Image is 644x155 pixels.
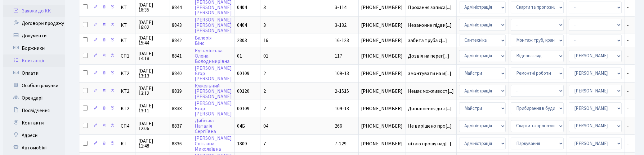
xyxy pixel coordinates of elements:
[263,22,266,29] span: 3
[335,70,349,77] span: 109-13
[195,65,232,82] a: [PERSON_NAME]Єгор[PERSON_NAME]
[408,53,449,59] span: Дозвіл на перег[...]
[121,54,133,59] span: СП1
[335,88,349,95] span: 2-1515
[3,30,65,42] a: Документи
[361,54,403,59] span: [PHONE_NUMBER]
[3,67,65,79] a: Оплати
[237,22,247,29] span: 0404
[408,22,452,29] span: Незаконне підви[...]
[121,106,133,111] span: КТ2
[121,141,133,146] span: КТ
[121,23,133,28] span: КТ
[195,35,212,47] a: ВалеріяВінс
[361,38,403,43] span: [PHONE_NUMBER]
[263,4,266,11] span: 3
[195,117,216,135] a: ДибськаНаталіяСергіївна
[121,5,133,10] span: КТ
[172,22,182,29] span: 8843
[172,105,182,112] span: 8838
[3,79,65,92] a: Особові рахунки
[138,86,167,96] span: [DATE] 13:12
[138,2,167,12] span: [DATE] 16:35
[237,123,245,129] span: 04Б
[408,70,451,77] span: змонтувати на м[...]
[195,82,232,100] a: Кужельний[PERSON_NAME][PERSON_NAME]
[3,5,65,17] a: Заявки до КК
[195,47,230,65] a: КузьмінськаОленаВолодимирівна
[361,106,403,111] span: [PHONE_NUMBER]
[195,16,232,34] a: [PERSON_NAME][PERSON_NAME][PERSON_NAME]
[172,88,182,95] span: 8839
[408,105,452,112] span: Доповнення до з[...]
[138,20,167,30] span: [DATE] 16:02
[263,105,266,112] span: 2
[335,123,342,129] span: 266
[237,140,247,147] span: 1809
[237,88,249,95] span: 00120
[121,89,133,94] span: КТ2
[408,123,452,129] span: Не вирішено про[...]
[195,100,232,117] a: [PERSON_NAME]Єгор[PERSON_NAME]
[172,70,182,77] span: 8840
[3,104,65,117] a: Посвідчення
[408,88,454,95] span: Немає можливост[...]
[335,37,349,44] span: 16-123
[172,140,182,147] span: 8836
[138,139,167,148] span: [DATE] 11:48
[195,135,232,153] a: [PERSON_NAME]СвітланаМиколаївна
[361,141,403,146] span: [PHONE_NUMBER]
[237,53,242,59] span: 01
[408,140,451,147] span: вітаю прошу над[...]
[3,42,65,54] a: Боржники
[172,53,182,59] span: 8841
[138,103,167,113] span: [DATE] 13:11
[172,4,182,11] span: 8844
[263,88,266,95] span: 2
[121,71,133,76] span: КТ2
[3,129,65,142] a: Адреси
[237,37,247,44] span: 2803
[263,37,268,44] span: 16
[263,140,266,147] span: 7
[361,71,403,76] span: [PHONE_NUMBER]
[335,140,347,147] span: 7-229
[237,105,249,112] span: 00109
[138,121,167,131] span: [DATE] 12:06
[263,53,268,59] span: 01
[138,68,167,78] span: [DATE] 13:13
[408,4,452,11] span: Прохання записа[...]
[408,37,447,44] span: забита труба с[...]
[3,17,65,30] a: Договори продажу
[121,124,133,129] span: СП4
[361,23,403,28] span: [PHONE_NUMBER]
[172,123,182,129] span: 8837
[138,35,167,45] span: [DATE] 15:44
[335,105,349,112] span: 109-13
[172,37,182,44] span: 8842
[361,5,403,10] span: [PHONE_NUMBER]
[335,53,342,59] span: 117
[335,4,347,11] span: 3-114
[3,92,65,104] a: Орендарі
[3,54,65,67] a: Квитанції
[335,22,347,29] span: 3-132
[3,117,65,129] a: Контакти
[361,89,403,94] span: [PHONE_NUMBER]
[263,123,268,129] span: 04
[3,142,65,154] a: Автомобілі
[121,38,133,43] span: КТ
[361,124,403,129] span: [PHONE_NUMBER]
[263,70,266,77] span: 2
[237,70,249,77] span: 00109
[237,4,247,11] span: 0404
[138,51,167,61] span: [DATE] 14:18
